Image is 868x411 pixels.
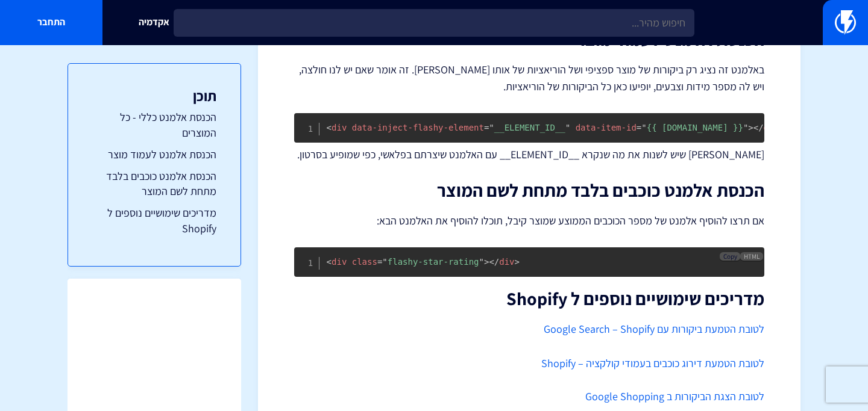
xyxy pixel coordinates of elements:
span: > [484,257,489,267]
a: לטובת הטמעת ביקורות עם Google Search – Shopify [544,322,764,336]
span: div [753,123,779,132]
span: </ [489,257,499,267]
span: > [515,257,520,267]
span: = [637,123,641,132]
span: class [352,257,377,267]
a: הכנסת אלמנט כללי - כל המוצרים [92,110,216,140]
p: [PERSON_NAME] שיש לשנות את מה שנקרא __ELEMENT_ID__ עם האלמנט שיצרתם בפלאשי, כפי שמופיע בסרטון. [294,147,764,162]
span: div [327,123,347,132]
span: > [748,123,753,132]
button: Copy [720,252,740,261]
span: " [479,257,484,267]
a: הכנסת אלמנט כוכבים בלבד מתחת לשם המוצר [92,168,216,199]
span: div [327,257,347,267]
h3: תוכן [92,88,216,104]
span: " [489,123,494,132]
span: div [489,257,514,267]
h2: מדריכים שימושיים נוספים ל Shopify [294,289,764,309]
span: = [377,257,382,267]
span: data-item-id [576,123,637,132]
h2: הכנסת אלמנט כוכבים בלבד מתחת לשם המוצר [294,181,764,200]
span: flashy-star-rating [377,257,484,267]
p: אם תרצו להוסיף אלמנט של מספר הכוכבים הממוצע שמוצר קיבל, תוכלו להוסיף את האלמנט הבא: [294,212,764,229]
a: מדריכים שימושיים נוספים ל Shopify [92,205,216,236]
span: Copy [723,252,737,261]
span: = [484,123,489,132]
a: לטובת הצגת הביקורות ב Google Shopping [585,389,764,403]
span: {{ [DOMAIN_NAME] }} [637,123,748,132]
a: הכנסת אלמנט לעמוד מוצר [92,147,216,162]
span: < [327,123,332,132]
span: " [565,123,570,132]
span: </ [753,123,764,132]
p: באלמנט זה נציג רק ביקורות של מוצר ספציפי ושל הוריאציות של אותו [PERSON_NAME]. זה אומר שאם יש לנו ... [294,61,764,95]
a: לטובת הטמעת דירוג כוכבים בעמודי קולקציה – Shopify [541,356,764,370]
span: " [382,257,387,267]
span: < [327,257,332,267]
span: data-inject-flashy-element [352,123,484,132]
span: HTML [740,252,763,261]
span: " [641,123,646,132]
span: " [743,123,748,132]
input: חיפוש מהיר... [174,9,694,37]
span: __ELEMENT_ID__ [484,123,570,132]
